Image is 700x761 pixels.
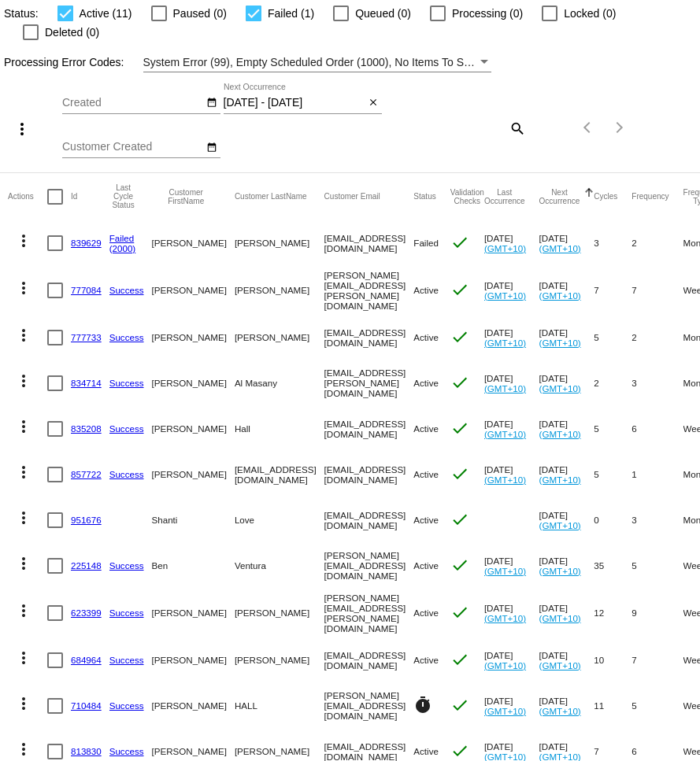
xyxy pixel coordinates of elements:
[484,290,526,301] a: (GMT+10)
[235,683,324,729] mat-cell: HALL
[450,556,469,574] mat-icon: check
[452,4,523,23] span: Processing (0)
[539,406,594,452] mat-cell: [DATE]
[206,97,217,109] mat-icon: date_range
[413,746,439,756] span: Active
[450,741,469,760] mat-icon: check
[484,452,539,497] mat-cell: [DATE]
[152,188,220,205] button: Change sorting for CustomerFirstName
[539,383,581,393] a: (GMT+10)
[109,285,144,295] a: Success
[484,406,539,452] mat-cell: [DATE]
[152,497,235,543] mat-cell: Shanti
[324,637,414,683] mat-cell: [EMAIL_ADDRESS][DOMAIN_NAME]
[324,360,414,406] mat-cell: [EMAIL_ADDRESS][PERSON_NAME][DOMAIN_NAME]
[450,233,469,252] mat-icon: check
[631,683,683,729] mat-cell: 5
[539,660,581,670] a: (GMT+10)
[14,694,33,713] mat-icon: more_vert
[324,452,414,497] mat-cell: [EMAIL_ADDRESS][DOMAIN_NAME]
[235,452,324,497] mat-cell: [EMAIL_ADDRESS][DOMAIN_NAME]
[484,188,525,205] button: Change sorting for LastOccurrenceUtc
[450,510,469,529] mat-icon: check
[324,543,414,589] mat-cell: [PERSON_NAME][EMAIL_ADDRESS][DOMAIN_NAME]
[450,173,484,220] mat-header-cell: Validation Checks
[631,497,683,543] mat-cell: 3
[631,589,683,637] mat-cell: 9
[539,543,594,589] mat-cell: [DATE]
[173,4,227,23] span: Paused (0)
[450,696,469,715] mat-icon: check
[484,220,539,266] mat-cell: [DATE]
[539,589,594,637] mat-cell: [DATE]
[539,520,581,530] a: (GMT+10)
[450,327,469,346] mat-icon: check
[14,740,33,759] mat-icon: more_vert
[235,220,324,266] mat-cell: [PERSON_NAME]
[152,543,235,589] mat-cell: Ben
[484,543,539,589] mat-cell: [DATE]
[594,360,631,406] mat-cell: 2
[484,383,526,393] a: (GMT+10)
[450,373,469,392] mat-icon: check
[152,683,235,729] mat-cell: [PERSON_NAME]
[14,231,33,250] mat-icon: more_vert
[235,315,324,360] mat-cell: [PERSON_NAME]
[413,378,439,388] span: Active
[631,315,683,360] mat-cell: 2
[71,655,102,665] a: 684964
[324,220,414,266] mat-cell: [EMAIL_ADDRESS][DOMAIN_NAME]
[484,338,526,348] a: (GMT+10)
[71,285,102,295] a: 777084
[324,192,380,201] button: Change sorting for CustomerEmail
[324,497,414,543] mat-cell: [EMAIL_ADDRESS][DOMAIN_NAME]
[14,601,33,620] mat-icon: more_vert
[109,243,136,253] a: (2000)
[14,326,33,345] mat-icon: more_vert
[14,554,33,573] mat-icon: more_vert
[631,360,683,406] mat-cell: 3
[324,406,414,452] mat-cell: [EMAIL_ADDRESS][DOMAIN_NAME]
[539,360,594,406] mat-cell: [DATE]
[594,192,617,201] button: Change sorting for Cycles
[484,566,526,576] a: (GMT+10)
[604,112,635,143] button: Next page
[71,378,102,388] a: 834714
[109,746,144,756] a: Success
[109,332,144,342] a: Success
[152,360,235,406] mat-cell: [PERSON_NAME]
[71,332,102,342] a: 777733
[413,655,439,665] span: Active
[152,637,235,683] mat-cell: [PERSON_NAME]
[594,637,631,683] mat-cell: 10
[631,637,683,683] mat-cell: 7
[539,637,594,683] mat-cell: [DATE]
[235,266,324,315] mat-cell: [PERSON_NAME]
[594,683,631,729] mat-cell: 11
[413,238,439,248] span: Failed
[484,613,526,623] a: (GMT+10)
[62,141,204,153] input: Customer Created
[14,371,33,390] mat-icon: more_vert
[413,608,439,618] span: Active
[235,543,324,589] mat-cell: Ventura
[413,285,439,295] span: Active
[450,603,469,622] mat-icon: check
[324,589,414,637] mat-cell: [PERSON_NAME][EMAIL_ADDRESS][PERSON_NAME][DOMAIN_NAME]
[484,683,539,729] mat-cell: [DATE]
[484,429,526,439] a: (GMT+10)
[4,7,39,20] span: Status:
[594,266,631,315] mat-cell: 7
[594,497,631,543] mat-cell: 0
[152,220,235,266] mat-cell: [PERSON_NAME]
[631,266,683,315] mat-cell: 7
[62,97,204,109] input: Created
[507,116,526,140] mat-icon: search
[539,475,581,485] a: (GMT+10)
[71,746,102,756] a: 813830
[631,452,683,497] mat-cell: 1
[14,648,33,667] mat-icon: more_vert
[4,56,124,68] span: Processing Error Codes:
[413,515,439,525] span: Active
[71,515,102,525] a: 951676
